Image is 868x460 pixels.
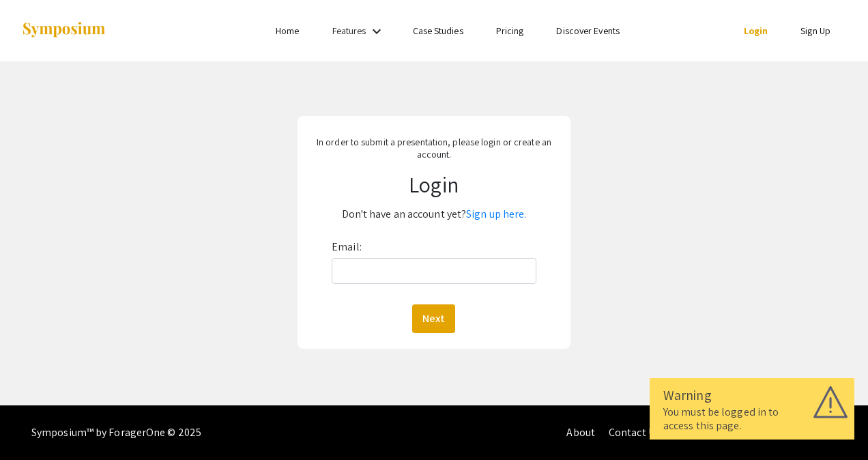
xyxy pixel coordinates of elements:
[332,25,366,37] a: Features
[744,25,768,37] a: Login
[412,304,455,333] button: Next
[368,23,385,40] mat-icon: Expand Features list
[663,385,841,405] div: Warning
[31,405,201,460] div: Symposium™ by ForagerOne © 2025
[566,425,595,440] a: About
[800,25,830,37] a: Sign Up
[332,236,362,258] label: Email:
[306,136,562,160] p: In order to submit a presentation, please login or create an account.
[556,25,620,37] a: Discover Events
[609,425,660,440] a: Contact Us
[466,207,526,221] a: Sign up here.
[663,405,841,433] div: You must be logged in to access this page.
[306,171,562,197] h1: Login
[276,25,299,37] a: Home
[306,203,562,225] p: Don't have an account yet?
[413,25,463,37] a: Case Studies
[21,21,106,40] img: Symposium by ForagerOne
[496,25,524,37] a: Pricing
